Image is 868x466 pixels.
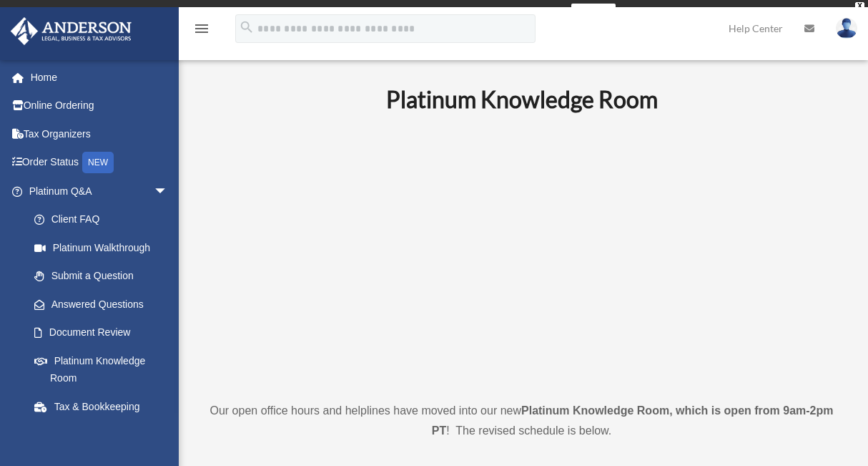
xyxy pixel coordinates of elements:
[10,92,189,120] a: Online Ordering
[239,19,255,35] i: search
[20,290,189,319] a: Answered Questions
[10,120,189,148] a: Tax Organizers
[307,132,736,374] iframe: 231110_Toby_KnowledgeRoom
[571,4,616,21] a: survey
[204,401,839,441] p: Our open office hours and helplines have moved into our new ! The revised schedule is below.
[20,319,189,347] a: Document Review
[82,152,114,173] div: NEW
[252,4,565,21] div: Get a chance to win 6 months of Platinum for free just by filling out this
[193,25,210,37] a: menu
[10,63,189,92] a: Home
[20,392,189,438] a: Tax & Bookkeeping Packages
[855,2,864,11] div: close
[20,205,189,234] a: Client FAQ
[20,262,189,291] a: Submit a Question
[10,177,189,205] a: Platinum Q&Aarrow_drop_down
[432,404,834,437] strong: Platinum Knowledge Room, which is open from 9am-2pm PT
[20,233,189,262] a: Platinum Walkthrough
[10,148,189,178] a: Order StatusNEW
[386,85,658,113] b: Platinum Knowledge Room
[20,346,182,392] a: Platinum Knowledge Room
[6,17,136,45] img: Anderson Advisors Platinum Portal
[836,18,857,39] img: User Pic
[154,177,182,206] span: arrow_drop_down
[193,20,210,37] i: menu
